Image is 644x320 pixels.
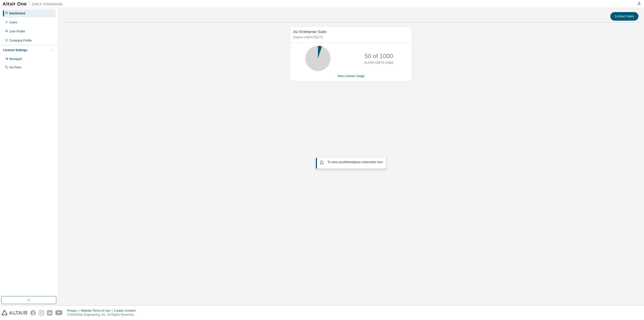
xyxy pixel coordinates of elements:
[364,61,393,65] p: ALTAIR UNITS USED
[328,160,383,164] span: To view your click
[9,39,32,43] div: Company Profile
[30,310,36,315] img: facebook.svg
[9,29,25,33] div: User Profile
[344,160,370,164] em: Marketplace orders
[47,310,52,315] img: linkedin.svg
[3,48,27,52] div: License Settings
[377,160,383,164] a: here
[9,11,25,15] div: Dashboard
[67,309,81,313] div: Privacy
[9,57,22,61] div: Managed
[3,2,65,7] img: Altair One
[293,29,327,34] span: AU Enterprise Suite
[365,52,393,60] p: 50 of 1000
[337,74,365,78] a: View License Usage
[55,310,63,315] img: youtube.svg
[9,20,17,24] div: Users
[39,310,44,315] img: instagram.svg
[2,310,27,315] img: altair_logo.svg
[9,65,21,69] div: On Prem
[81,309,114,313] div: Website Terms of Use
[114,309,138,313] div: Cookie Consent
[67,313,139,317] p: © 2025 Altair Engineering, Inc. All Rights Reserved.
[610,12,638,21] button: Contact Sales
[293,35,408,40] p: Expires on [DATE] UTC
